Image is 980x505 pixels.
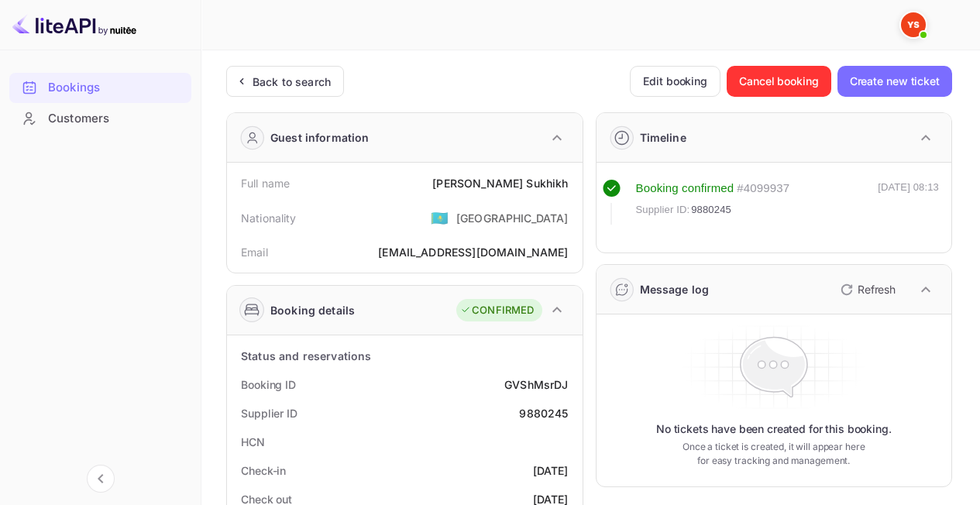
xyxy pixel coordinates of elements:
div: Message log [640,281,710,297]
div: Status and reservations [241,348,371,364]
div: Supplier ID [241,405,297,421]
div: GVShMsrDJ [504,376,568,393]
div: Back to search [253,74,331,90]
button: Cancel booking [727,66,831,97]
img: LiteAPI logo [12,12,136,37]
p: Once a ticket is created, it will appear here for easy tracking and management. [679,440,868,468]
img: Yandex Support [901,12,926,37]
div: CONFIRMED [460,303,534,318]
div: Customers [9,104,191,134]
div: Guest information [270,129,370,146]
button: Refresh [831,277,902,302]
div: 9880245 [519,405,568,421]
button: Collapse navigation [87,465,115,493]
div: Full name [241,175,290,191]
div: Nationality [241,210,297,226]
div: Bookings [48,79,184,97]
div: [GEOGRAPHIC_DATA] [456,210,569,226]
button: Create new ticket [837,66,952,97]
div: Booking confirmed [636,180,734,198]
div: HCN [241,434,265,450]
div: Timeline [640,129,686,146]
div: Bookings [9,73,191,103]
a: Bookings [9,73,191,101]
p: Refresh [858,281,896,297]
div: Booking ID [241,376,296,393]
div: [EMAIL_ADDRESS][DOMAIN_NAME] [378,244,568,260]
a: Customers [9,104,191,132]
span: United States [431,204,449,232]
div: Check-in [241,462,286,479]
span: 9880245 [691,202,731,218]
div: Booking details [270,302,355,318]
div: # 4099937 [737,180,789,198]
p: No tickets have been created for this booking. [656,421,892,437]
div: Customers [48,110,184,128]
button: Edit booking [630,66,720,97]
span: Supplier ID: [636,202,690,218]
div: [DATE] [533,462,569,479]
div: [PERSON_NAME] Sukhikh [432,175,568,191]
div: Email [241,244,268,260]
div: [DATE] 08:13 [878,180,939,225]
